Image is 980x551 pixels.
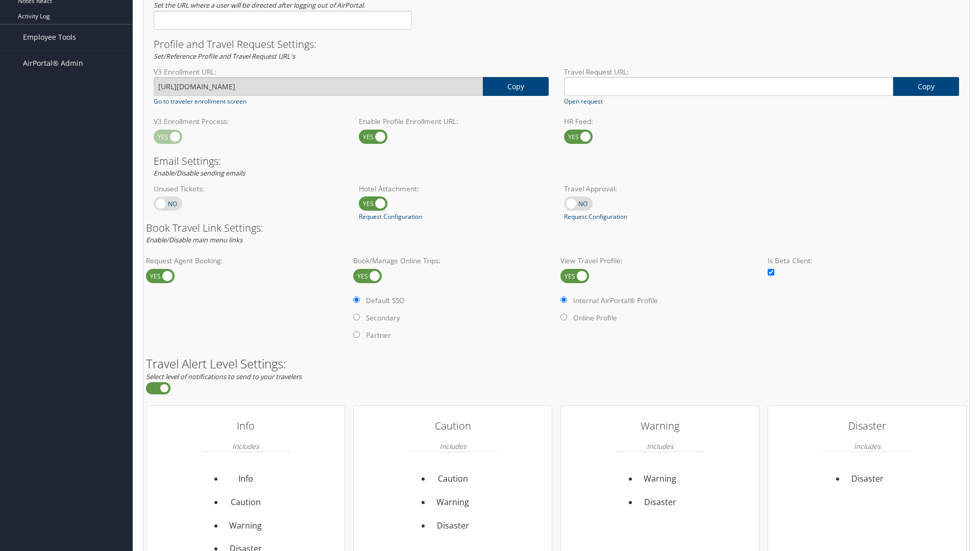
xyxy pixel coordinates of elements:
em: Includes [647,436,673,456]
em: Enable/Disable sending emails [154,168,245,178]
label: HR Feed: [564,116,754,127]
label: Partner [366,330,391,340]
label: Travel Request URL: [564,67,959,77]
a: Request Configuration [359,212,422,221]
li: Caution [224,491,268,514]
h3: Profile and Travel Request Settings: [154,39,959,49]
label: Online Profile [573,313,617,323]
h3: Warning [616,416,704,436]
em: Enable/Disable main menu links [146,235,242,244]
h2: Travel Alert Level Settings: [146,358,967,370]
li: Disaster [431,514,475,538]
h3: Caution [408,416,497,436]
a: copy [483,77,549,96]
label: Book/Manage Online Trips: [353,256,552,266]
li: Disaster [638,491,682,514]
label: View Travel Profile: [560,256,759,266]
label: V3 Enrollment Process: [154,116,344,127]
label: Internal AirPortal® Profile [573,295,658,306]
label: Default SSO [366,295,405,306]
span: Employee Tools [23,24,76,50]
label: V3 Enrollment URL: [154,67,549,77]
a: Request Configuration [564,212,627,221]
li: Disaster [845,467,890,491]
label: Enable Profile Enrollment URL: [359,116,549,127]
label: Hotel Attachment: [359,184,549,194]
em: Set the URL where a user will be directed after logging out of AirPortal. [154,1,365,10]
em: Includes [232,436,259,456]
h3: Email Settings: [154,156,959,166]
li: Info [224,467,268,491]
li: Caution [431,467,475,491]
label: Secondary [366,313,400,323]
label: Unused Tickets: [154,184,344,194]
span: AirPortal® Admin [23,51,83,76]
li: Warning [638,467,682,491]
em: Set/Reference Profile and Travel Request URL's [154,52,295,61]
a: Go to traveler enrollment screen [154,97,247,106]
em: Includes [439,436,466,456]
h3: Info [201,416,290,436]
em: Select level of notifications to send to your travelers [146,372,302,381]
h3: Book Travel Link Settings: [146,223,967,233]
a: copy [893,77,959,96]
a: Open request [564,97,603,106]
label: Travel Approval: [564,184,754,194]
li: Warning [224,514,268,538]
li: Warning [431,491,475,514]
label: Is Beta Client: [768,256,967,266]
em: Includes [854,436,880,456]
h3: Disaster [823,416,912,436]
label: Request Agent Booking: [146,256,345,266]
